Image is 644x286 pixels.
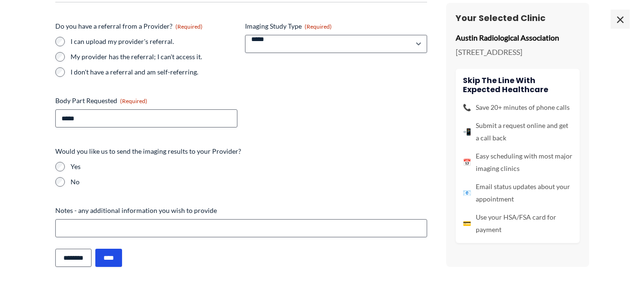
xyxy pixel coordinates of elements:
span: 📧 [463,187,471,199]
li: Submit a request online and get a call back [463,119,572,144]
label: Imaging Study Type [245,21,427,31]
p: Austin Radiological Association [456,31,580,45]
label: Notes - any additional information you wish to provide [55,206,427,215]
legend: Do you have a referral from a Provider? [55,21,203,31]
label: I don't have a referral and am self-referring. [71,67,237,77]
span: 📲 [463,126,471,138]
span: × [611,10,630,29]
p: [STREET_ADDRESS] [456,45,580,59]
li: Easy scheduling with most major imaging clinics [463,150,572,175]
legend: Would you like us to send the imaging results to your Provider? [55,147,241,156]
label: No [71,177,427,187]
span: (Required) [305,23,332,30]
label: Yes [71,162,427,171]
span: (Required) [175,23,203,30]
label: My provider has the referral; I can't access it. [71,52,237,62]
span: (Required) [120,97,147,105]
span: 📅 [463,156,471,169]
label: I can upload my provider's referral. [71,37,237,46]
label: Body Part Requested [55,96,237,106]
li: Email status updates about your appointment [463,180,572,205]
li: Use your HSA/FSA card for payment [463,211,572,236]
h3: Your Selected Clinic [456,12,580,23]
span: 💳 [463,217,471,230]
li: Save 20+ minutes of phone calls [463,101,572,114]
span: 📞 [463,101,471,114]
h4: Skip the line with Expected Healthcare [463,75,572,94]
